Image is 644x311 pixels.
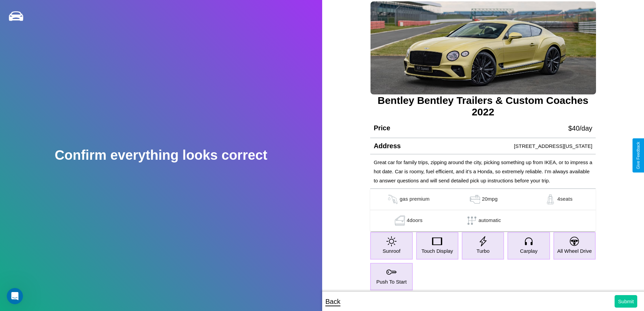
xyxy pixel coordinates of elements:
[376,277,407,286] p: Push To Start
[7,288,23,304] iframe: Intercom live chat
[374,142,401,150] h4: Address
[482,194,498,204] p: 20 mpg
[514,141,592,151] p: [STREET_ADDRESS][US_STATE]
[520,246,538,256] p: Carplay
[544,194,557,204] img: gas
[568,122,592,134] p: $ 40 /day
[393,216,407,226] img: gas
[422,246,453,256] p: Touch Display
[374,158,592,185] p: Great car for family trips, zipping around the city, picking something up from IKEA, or to impres...
[407,216,423,226] p: 4 doors
[557,246,592,256] p: All Wheel Drive
[557,194,572,204] p: 4 seats
[468,194,482,204] img: gas
[479,216,501,226] p: automatic
[55,148,267,163] h2: Confirm everything looks correct
[370,95,596,118] h3: Bentley Bentley Trailers & Custom Coaches 2022
[326,295,340,308] p: Back
[636,142,641,169] div: Give Feedback
[386,194,400,204] img: gas
[374,124,390,132] h4: Price
[400,194,429,204] p: gas premium
[383,246,401,256] p: Sunroof
[476,246,490,256] p: Turbo
[615,295,637,308] button: Submit
[370,189,596,231] table: simple table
